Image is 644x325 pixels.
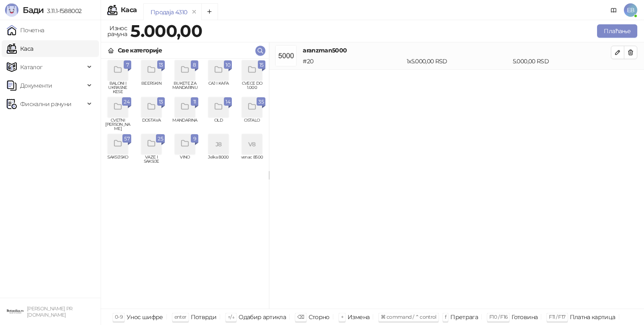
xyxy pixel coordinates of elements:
[242,134,262,154] div: V8
[20,59,43,75] span: Каталог
[192,97,197,107] span: 11
[192,134,197,143] span: 9
[7,303,23,320] img: 64x64-companyLogo-0e2e8aaa-0bd2-431b-8613-6e3c65811325.png
[303,46,611,55] h4: aranzman5000
[7,40,33,57] a: Каса
[597,24,637,38] button: Плаћање
[512,312,538,322] div: Готовина
[239,118,265,131] span: OSTALO
[607,3,621,17] a: Документација
[159,97,163,107] span: 13
[20,96,71,112] span: Фискални рачуни
[191,312,217,322] div: Потврди
[192,60,197,70] span: 8
[115,314,122,320] span: 0-9
[118,46,162,55] div: Све категорије
[445,314,446,320] span: f
[208,134,229,154] div: J8
[124,97,130,107] span: 24
[226,60,230,70] span: 10
[239,81,265,94] span: CVECE DO 1.000
[489,314,507,320] span: F10 / F16
[138,81,165,94] span: BEERSKIN
[138,155,165,168] span: VAZE I SAKSIJE
[106,23,129,39] div: Износ рачуна
[511,57,613,66] div: 5.000,00 RSD
[127,312,163,322] div: Унос шифре
[205,118,232,131] span: OLD
[239,312,286,322] div: Одабир артикла
[104,81,131,94] span: BALONI I UKRASNE KESE
[189,8,200,16] button: remove
[239,155,265,168] span: venac 8500
[341,314,343,320] span: +
[405,57,511,66] div: 1 x 5.000,00 RSD
[570,312,615,322] div: Платна картица
[20,77,52,94] span: Документи
[130,21,202,41] strong: 5.000,00
[23,5,44,15] span: Бади
[101,59,269,309] div: grid
[381,314,436,320] span: ⌘ command / ⌃ control
[624,3,637,17] span: EB
[205,155,232,168] span: Jelka 8000
[171,81,198,94] span: BUKETE ZA MANDARINU
[171,155,198,168] span: VINO
[201,3,218,20] button: Add tab
[549,314,565,320] span: F11 / F17
[205,81,232,94] span: CAJ I KAFA
[348,312,369,322] div: Измена
[104,118,131,131] span: CVETNI [PERSON_NAME]
[7,22,44,39] a: Почетна
[151,8,187,17] div: Продаја 4310
[121,7,137,13] div: Каса
[124,134,130,143] span: 57
[174,314,187,320] span: enter
[309,312,330,322] div: Сторно
[228,314,234,320] span: ↑/↓
[44,7,81,15] span: 3.11.1-f588002
[301,57,405,66] div: # 20
[158,134,163,143] span: 25
[159,60,163,70] span: 13
[27,306,73,318] small: [PERSON_NAME] PR [DOMAIN_NAME]
[226,97,230,107] span: 14
[450,312,478,322] div: Претрага
[125,60,130,70] span: 7
[171,118,198,131] span: MANDARINA
[297,314,304,320] span: ⌫
[138,118,165,131] span: DOSTAVA
[260,60,264,70] span: 15
[5,3,18,17] img: Logo
[104,155,131,168] span: SAKSIJSKO
[258,97,264,107] span: 35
